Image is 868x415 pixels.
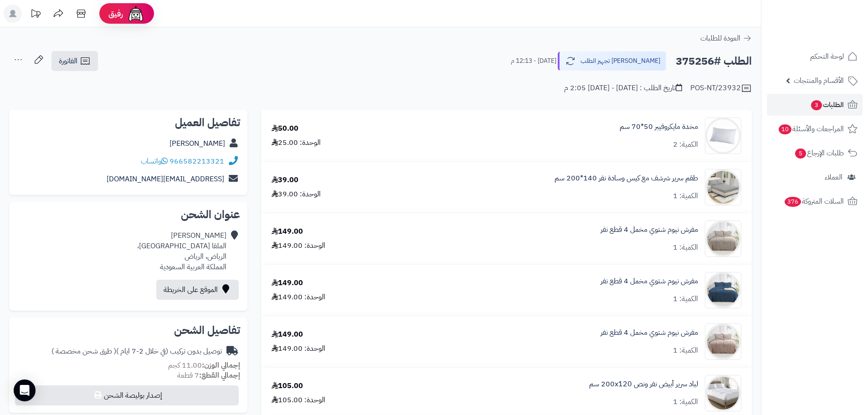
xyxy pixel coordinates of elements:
span: طلبات الإرجاع [794,147,844,159]
a: طلبات الإرجاع5 [767,142,863,164]
div: الكمية: 1 [673,397,698,407]
div: POS-NT/23932 [690,83,752,94]
span: 376 [785,197,801,207]
img: 1732186588-220107040010-90x90.jpg [705,375,741,411]
a: العملاء [767,166,863,188]
button: إصدار بوليصة الشحن [15,385,239,405]
div: الوحدة: 149.00 [272,292,325,302]
a: الطلبات3 [767,94,863,116]
div: 39.00 [272,175,298,185]
span: 3 [811,100,822,110]
a: لوحة التحكم [767,46,863,67]
div: الكمية: 1 [673,191,698,201]
span: 10 [779,124,791,134]
div: [PERSON_NAME] الملقا [GEOGRAPHIC_DATA]، الرياض، الرياض المملكة العربية السعودية [137,231,226,272]
a: الفاتورة [51,51,98,71]
small: 11.00 كجم [168,360,240,371]
strong: إجمالي الوزن: [202,360,240,371]
div: توصيل بدون تركيب (في خلال 2-7 ايام ) [51,346,222,357]
span: رفيق [108,8,123,19]
span: لوحة التحكم [810,50,844,63]
a: مفرش نيوم شتوي مخمل 4 قطع نفر [601,328,698,338]
img: logo-2.png [806,24,859,43]
div: الوحدة: 39.00 [272,189,321,200]
img: 1703426873-pillow-90x90.png [705,118,741,154]
div: الوحدة: 149.00 [272,343,325,354]
img: 1734448321-110201020116-90x90.jpg [705,323,741,360]
small: [DATE] - 12:13 م [511,56,556,66]
a: العودة للطلبات [700,33,752,44]
span: السلات المتروكة [784,195,844,208]
a: مفرش نيوم شتوي مخمل 4 قطع نفر [601,225,698,235]
img: 1734505087-110201020127-90x90.jpg [705,272,741,308]
div: الوحدة: 25.00 [272,138,321,148]
div: الوحدة: 105.00 [272,395,325,405]
div: الكمية: 1 [673,294,698,304]
img: 1734448606-110201020120-90x90.jpg [705,220,741,257]
h2: عنوان الشحن [16,209,240,220]
div: 149.00 [272,226,303,237]
div: الكمية: 1 [673,345,698,356]
a: السلات المتروكة376 [767,190,863,212]
a: الموقع على الخريطة [156,280,239,300]
a: طقم سرير شرشف مع كيس وسادة نفر 140*200 سم [555,173,698,184]
img: ai-face.png [127,5,145,23]
a: [EMAIL_ADDRESS][DOMAIN_NAME] [107,174,224,184]
span: ( طرق شحن مخصصة ) [51,346,116,357]
a: مفرش نيوم شتوي مخمل 4 قطع نفر [601,276,698,287]
span: 5 [795,149,806,159]
h2: الطلب #375256 [676,52,752,71]
div: 149.00 [272,329,303,340]
div: 149.00 [272,278,303,288]
div: الوحدة: 149.00 [272,241,325,251]
a: 966582213321 [169,156,224,167]
a: مخدة مايكروفيبر 50*70 سم [620,122,698,132]
span: الطلبات [810,98,844,111]
strong: إجمالي القطع: [199,370,240,381]
h2: تفاصيل الشحن [16,325,240,336]
span: الفاتورة [59,56,77,67]
div: الكمية: 2 [673,139,698,150]
div: 105.00 [272,381,303,391]
a: تحديثات المنصة [24,5,47,25]
a: [PERSON_NAME] [169,138,225,149]
span: العودة للطلبات [700,33,740,44]
a: لباد سرير أبيض نفر ونص 200x120 سم [589,379,698,389]
button: [PERSON_NAME] تجهيز الطلب [558,51,666,71]
span: المراجعات والأسئلة [778,123,844,135]
a: المراجعات والأسئلة10 [767,118,863,140]
h2: تفاصيل العميل [16,117,240,128]
div: Open Intercom Messenger [14,379,36,401]
small: 7 قطعة [177,370,240,381]
div: الكمية: 1 [673,242,698,253]
a: واتساب [141,156,168,167]
img: 1727335475-110212010028-90x90.jpg [705,169,741,205]
span: الأقسام والمنتجات [794,74,844,87]
div: 50.00 [272,123,298,134]
span: العملاء [825,171,842,184]
div: تاريخ الطلب : [DATE] - [DATE] 2:05 م [564,83,682,93]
